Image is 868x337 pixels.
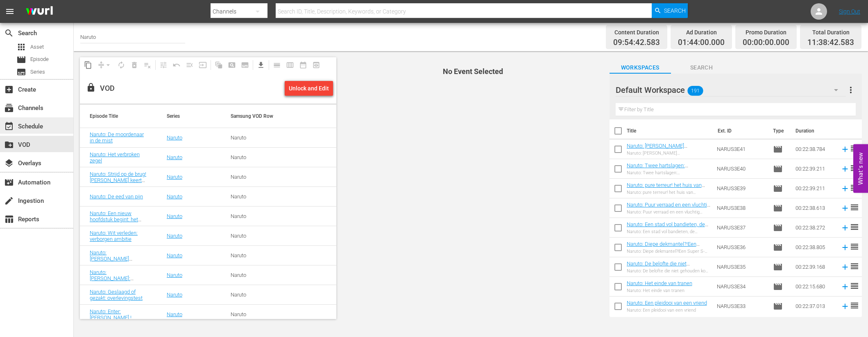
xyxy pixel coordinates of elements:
[90,151,140,164] a: Naruto: Het verbroken zegel
[90,210,141,229] a: Naruto: Een nieuw hoofdstuk begint: het Chunin-examen
[4,196,14,206] span: Ingestion
[167,193,182,200] a: Naruto
[627,170,711,175] div: Naruto: Twee hartslagen: [PERSON_NAME] valkuil
[627,280,692,286] a: Naruto: Het einde van tranen
[773,184,783,193] span: Episode
[773,301,783,311] span: Episode
[773,144,783,154] span: Episode
[196,58,209,72] span: Update Metadata from Key Asset
[231,292,275,298] div: Naruto
[841,263,850,272] svg: Add to Schedule
[95,58,115,72] span: Remove Gaps & Overlaps
[613,27,660,38] div: Content Duration
[627,119,713,142] th: Title
[850,222,859,232] span: reorder
[231,233,275,239] div: Naruto
[850,242,859,252] span: reorder
[627,151,711,156] div: Naruto: [PERSON_NAME] vastberadenheid!
[792,238,837,257] td: 00:22:38.805
[792,218,837,238] td: 00:22:38.272
[714,257,769,277] td: NARUS3E35
[627,190,711,195] div: Naruto: pure terreur! het huis van [PERSON_NAME]!
[167,272,182,278] a: Naruto
[846,80,856,100] button: more_vert
[687,82,703,99] span: 191
[627,261,690,273] a: Naruto: De belofte die niet gehouden kon worden
[627,221,708,234] a: Naruto: Een stad vol bandieten, de schaduw van de Fuma Clan
[128,58,141,72] span: Select an event to delete
[90,131,144,144] a: Naruto: De moordenaar in de mist
[627,143,687,155] a: Naruto: [PERSON_NAME] vastberadenheid!
[4,28,14,38] span: Search
[4,85,14,94] span: Create
[792,277,837,297] td: 00:22:15.680
[225,58,238,72] span: Create Search Block
[792,159,837,179] td: 00:22:39.211
[850,301,859,310] span: reorder
[297,58,310,72] span: Month Calendar View
[792,297,837,316] td: 00:22:37.013
[627,300,707,306] a: Naruto: Een pleidooi van een vriend
[285,81,333,96] button: Unlock and Edit
[792,257,837,277] td: 00:22:39.168
[627,288,692,293] div: Naruto: Het einde van tranen
[167,135,182,141] a: Naruto
[773,223,783,233] span: Episode
[792,179,837,198] td: 00:22:39.211
[170,58,183,72] span: Revert to Primary Episode
[90,269,134,288] a: Naruto: [PERSON_NAME]: Sharingan krijger
[16,42,26,52] span: Asset
[671,63,732,73] span: Search
[267,57,283,73] span: Day Calendar View
[16,67,26,77] span: Series
[5,7,15,16] span: menu
[850,202,859,212] span: reorder
[714,198,769,218] td: NARUS3E38
[16,55,26,65] span: Episode
[141,58,154,72] span: Clear Lineup
[231,311,275,317] div: Naruto
[714,218,769,238] td: NARUS3E37
[154,57,170,73] span: Customize Events
[231,193,275,200] div: Naruto
[231,272,275,278] div: Naruto
[4,140,14,150] span: VOD
[30,55,49,63] span: Episode
[768,119,791,142] th: Type
[627,162,688,175] a: Naruto: Twee hartslagen: [PERSON_NAME] valkuil
[743,38,789,47] span: 00:00:00.000
[238,58,252,72] span: Create Series Block
[792,139,837,159] td: 00:22:38.784
[115,58,128,72] span: Loop Content
[791,119,840,142] th: Duration
[613,38,660,47] span: 09:54:42.583
[167,292,182,298] a: Naruto
[90,171,146,189] a: Naruto: Strijd op de brug! [PERSON_NAME] keert terug!
[231,135,275,141] div: Naruto
[627,241,700,253] a: Naruto: Diepe dekmantel?!Een Super S-Ranked missie!
[841,282,850,291] svg: Add to Schedule
[84,61,92,69] span: content_copy
[20,2,59,21] img: ans4CAIJ8jUAAAAAAAAAAAAAAAAAAAAAAAAgQb4GAAAAAAAAAAAAAAAAAAAAAAAAJMjXAAAAAAAAAAAAAAAAAAAAAAAAgAT5G...
[167,252,182,258] a: Naruto
[167,311,182,317] a: Naruto
[743,27,789,38] div: Promo Duration
[167,174,182,180] a: Naruto
[167,154,182,160] a: Naruto
[90,230,138,242] a: Naruto: Wit verleden: verborgen ambitie
[4,158,14,168] span: Overlays
[157,105,221,128] th: Series
[221,105,285,128] th: Samsung VOD Row
[627,249,711,254] div: Naruto: Diepe dekmantel?!Een Super S-Ranked missie!
[82,58,95,72] span: Copy Lineup
[90,289,143,301] a: Naruto: Geslaagd of gezakt: overlevingstest
[773,243,783,252] span: Episode
[252,57,267,73] span: Download as CSV
[773,282,783,292] span: Episode
[850,261,859,271] span: reorder
[841,302,850,311] svg: Add to Schedule
[627,268,711,274] div: Naruto: De belofte die niet gehouden kon worden
[627,182,705,194] a: Naruto: pure terreur! het huis van [PERSON_NAME]!
[853,144,868,193] button: Open Feedback Widget
[713,119,768,142] th: Ext. ID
